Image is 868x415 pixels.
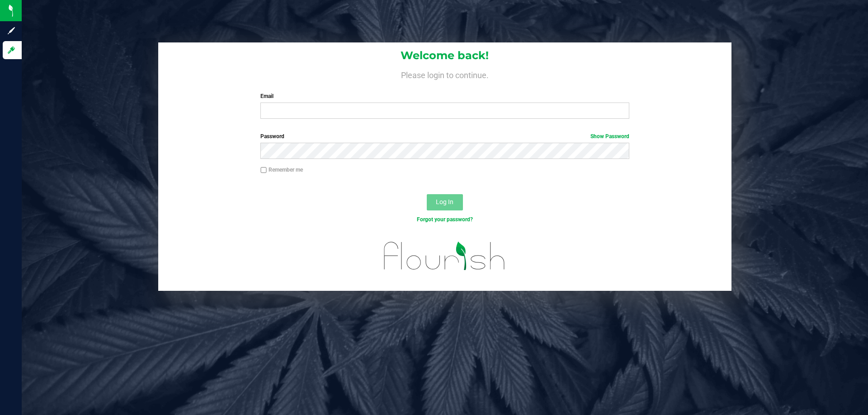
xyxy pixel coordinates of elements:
[260,167,267,173] input: Remember me
[158,69,731,79] h4: Please login to continue.
[260,133,284,140] span: Password
[436,198,453,205] span: Log In
[260,92,629,100] label: Email
[7,26,16,35] inline-svg: Sign up
[417,216,473,223] a: Forgot your password?
[373,233,516,279] img: flourish_logo.svg
[427,194,463,210] button: Log In
[158,50,731,61] h1: Welcome back!
[590,133,629,140] a: Show Password
[260,166,303,174] label: Remember me
[7,46,16,55] inline-svg: Log in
